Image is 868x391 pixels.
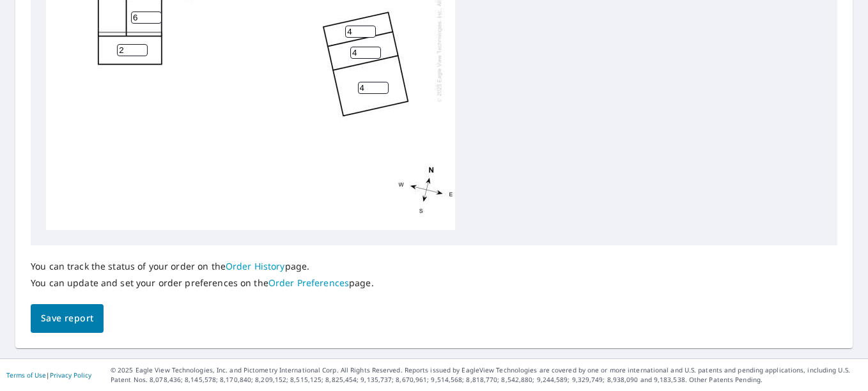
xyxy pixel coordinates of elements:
[6,371,46,379] a: Terms of Use
[226,260,285,272] a: Order History
[268,277,349,289] a: Order Preferences
[41,310,93,326] span: Save report
[6,371,91,379] p: |
[31,261,374,272] p: You can track the status of your order on the page.
[111,365,862,385] p: © 2025 Eagle View Technologies, Inc. and Pictometry International Corp. All Rights Reserved. Repo...
[31,277,374,289] p: You can update and set your order preferences on the page.
[31,304,104,333] button: Save report
[50,371,91,379] a: Privacy Policy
